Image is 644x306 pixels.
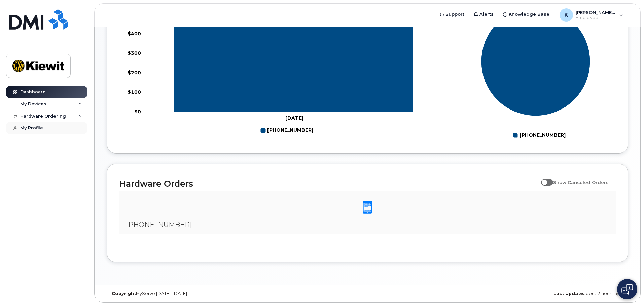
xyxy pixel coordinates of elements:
[509,11,549,18] span: Knowledge Base
[107,291,281,296] div: MyServe [DATE]–[DATE]
[555,8,628,22] div: Kelly.Kovaleski
[128,50,141,56] tspan: $300
[564,11,568,19] span: K
[128,31,141,37] tspan: $400
[576,15,616,20] span: Employee
[479,11,494,18] span: Alerts
[621,284,633,295] img: Open chat
[261,125,313,136] g: Legend
[576,10,616,15] span: [PERSON_NAME].[PERSON_NAME]
[553,291,583,296] strong: Last Update
[134,108,141,115] tspan: $0
[469,8,498,21] a: Alerts
[119,179,538,189] h2: Hardware Orders
[481,7,591,141] g: Chart
[126,221,192,229] span: [PHONE_NUMBER]
[128,89,141,95] tspan: $100
[285,115,303,121] tspan: [DATE]
[513,130,566,141] g: Legend
[541,176,546,181] input: Show Canceled Orders
[498,8,554,21] a: Knowledge Base
[261,125,313,136] g: 775-866-0883
[435,8,469,21] a: Support
[454,291,628,296] div: about 2 hours ago
[174,13,413,112] g: 775-866-0883
[128,70,141,76] tspan: $200
[445,11,464,18] span: Support
[112,291,136,296] strong: Copyright
[553,180,609,185] span: Show Canceled Orders
[481,7,591,116] g: Series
